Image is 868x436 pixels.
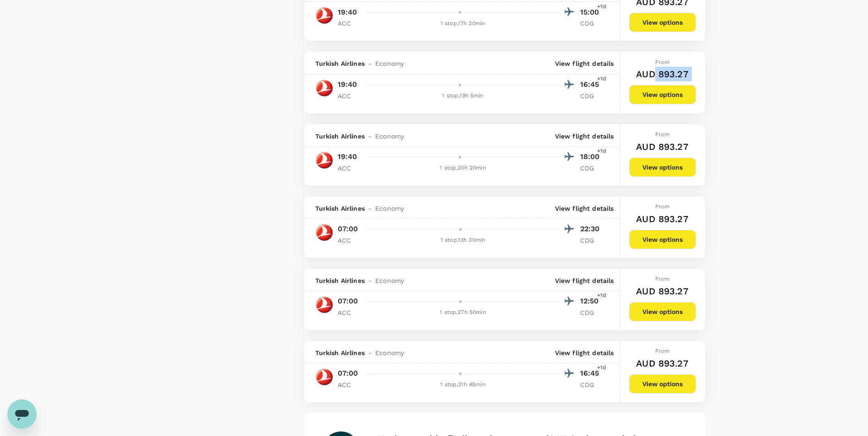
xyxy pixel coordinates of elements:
p: 19:40 [338,151,357,162]
img: TK [315,6,334,25]
span: Turkish Airlines [315,348,365,357]
div: 1 stop , 20h 20min [366,164,560,173]
span: Economy [375,348,404,357]
span: Economy [375,204,404,213]
p: 07:00 [338,296,358,307]
p: 16:45 [580,79,603,90]
div: 1 stop , 19h 5min [366,91,560,101]
p: 18:00 [580,151,603,162]
p: 07:00 [338,368,358,379]
span: From [655,131,669,138]
div: 1 stop , 31h 45min [366,380,560,389]
span: +1d [597,74,606,84]
p: 12:50 [580,296,603,307]
span: - [365,132,375,141]
p: CDG [580,164,603,173]
span: +1d [597,2,606,11]
span: +1d [597,291,606,300]
p: 15:00 [580,7,603,18]
p: 19:40 [338,79,357,90]
span: - [365,204,375,213]
div: 1 stop , 17h 20min [366,19,560,28]
h6: AUD 893.27 [636,356,689,371]
img: TK [315,296,334,314]
button: View options [629,158,696,177]
img: TK [315,151,334,170]
span: Economy [375,59,404,68]
span: From [655,203,669,210]
span: - [365,59,375,68]
p: ACC [338,164,361,173]
span: Turkish Airlines [315,276,365,285]
p: CDG [580,380,603,389]
p: CDG [580,91,603,101]
p: View flight details [555,276,614,285]
span: Turkish Airlines [315,204,365,213]
p: View flight details [555,348,614,357]
p: CDG [580,308,603,317]
div: 1 stop , 13h 30min [366,236,560,245]
span: Economy [375,132,404,141]
h6: AUD 893.27 [636,212,689,226]
img: TK [315,368,334,386]
p: View flight details [555,132,614,141]
span: Turkish Airlines [315,132,365,141]
p: 16:45 [580,368,603,379]
span: From [655,59,669,65]
button: View options [629,374,696,393]
p: 19:40 [338,7,357,18]
p: View flight details [555,59,614,68]
img: TK [315,223,334,242]
span: From [655,276,669,282]
span: - [365,348,375,357]
iframe: Button to launch messaging window [7,399,37,429]
p: CDG [580,236,603,245]
p: View flight details [555,204,614,213]
div: 1 stop , 27h 50min [366,308,560,317]
span: +1d [597,363,606,372]
p: ACC [338,236,361,245]
span: From [655,348,669,354]
p: 22:30 [580,223,603,234]
p: ACC [338,19,361,28]
p: CDG [580,19,603,28]
button: View options [629,13,696,32]
h6: AUD 893.27 [636,67,689,81]
h6: AUD 893.27 [636,139,689,154]
span: - [365,276,375,285]
h6: AUD 893.27 [636,284,689,298]
button: View options [629,85,696,104]
span: +1d [597,147,606,156]
button: View options [629,302,696,321]
p: ACC [338,91,361,101]
span: Economy [375,276,404,285]
p: ACC [338,380,361,389]
p: 07:00 [338,223,358,234]
span: Turkish Airlines [315,59,365,68]
p: ACC [338,308,361,317]
button: View options [629,230,696,249]
img: TK [315,79,334,97]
